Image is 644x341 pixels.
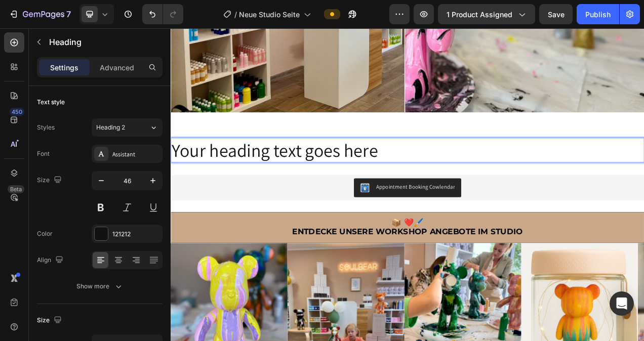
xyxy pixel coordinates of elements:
[239,9,300,20] span: Neue Studio Seite
[263,199,365,209] div: Appointment Booking Cowlendar
[37,229,53,238] div: Color
[539,4,573,24] button: Save
[37,174,64,187] div: Size
[235,193,373,217] button: Appointment Booking Cowlendar
[92,118,163,137] button: Heading 2
[447,9,512,20] span: 1 product assigned
[585,9,611,20] div: Publish
[76,281,124,291] div: Show more
[438,4,535,24] button: 1 product assigned
[112,230,160,239] div: 121212
[66,8,71,20] p: 7
[234,9,237,20] span: /
[1,142,607,172] p: Your heading text goes here
[112,150,160,159] div: Assistant
[548,10,565,19] span: Save
[50,62,78,73] p: Settings
[142,4,183,24] div: Undo/Redo
[96,123,125,132] span: Heading 2
[37,277,163,295] button: Show more
[37,98,65,107] div: Text style
[37,123,55,132] div: Styles
[4,4,75,24] button: 7
[284,243,325,255] strong: 📦 ❤️🖌️
[37,253,65,267] div: Align
[171,28,644,341] iframe: Design area
[49,36,158,48] p: Heading
[610,291,634,316] div: Open Intercom Messenger
[156,255,452,267] span: Entdecke UNSERE WORKSHOP ANGEBOTE IM STUDIO
[577,4,619,24] button: Publish
[37,314,64,327] div: Size
[8,185,24,193] div: Beta
[100,62,134,73] p: Advanced
[37,149,50,158] div: Font
[10,108,24,116] div: 450
[243,199,255,211] img: CP-e-oKX6PUCEAE=.png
